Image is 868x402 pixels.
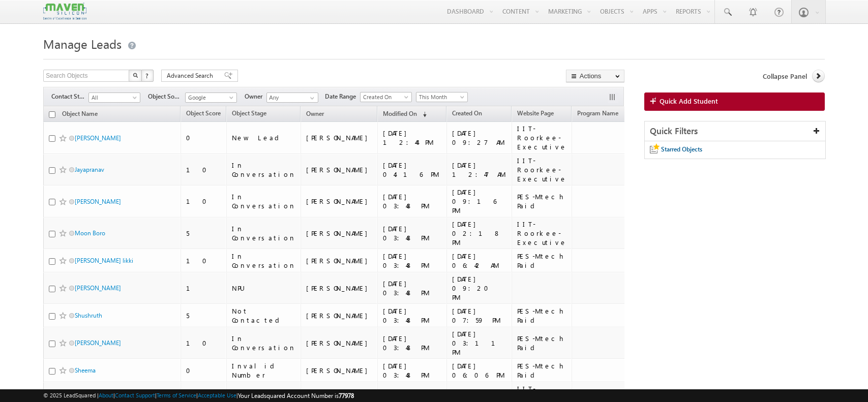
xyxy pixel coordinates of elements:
[517,220,567,247] div: IIT-Roorkee-Executive
[306,338,373,348] div: [PERSON_NAME]
[186,256,222,265] div: 10
[416,92,465,102] span: This Month
[232,252,296,270] div: In Conversation
[306,366,373,375] div: [PERSON_NAME]
[418,110,427,118] span: (sorted descending)
[644,92,825,111] a: Quick Add Student
[416,92,468,102] a: This Month
[186,366,222,375] div: 0
[186,229,222,238] div: 5
[306,110,324,117] span: Owner
[232,109,266,117] span: Object Stage
[186,93,234,102] span: Google
[566,70,624,82] button: Actions
[661,145,702,153] span: Starred Objects
[245,92,266,101] span: Owner
[452,306,507,325] div: [DATE] 07:59 PM
[645,121,825,141] div: Quick Filters
[232,192,296,210] div: In Conversation
[452,329,507,357] div: [DATE] 03:11 PM
[75,284,121,292] a: [PERSON_NAME]
[452,188,507,215] div: [DATE] 09:16 PM
[383,110,417,117] span: Modified On
[383,361,442,380] div: [DATE] 03:48 PM
[89,93,137,102] span: All
[49,111,55,118] input: Check all records
[447,108,487,121] a: Created On
[306,165,373,174] div: [PERSON_NAME]
[305,93,317,103] a: Show All Items
[325,92,360,101] span: Date Range
[452,220,507,247] div: [DATE] 02:18 PM
[75,257,133,264] a: [PERSON_NAME] likki
[157,392,196,398] a: Terms of Service
[306,256,373,265] div: [PERSON_NAME]
[306,284,373,293] div: [PERSON_NAME]
[232,284,296,293] div: NPU
[186,133,222,142] div: 0
[577,109,618,117] span: Program Name
[232,334,296,352] div: In Conversation
[186,284,222,293] div: 1
[306,197,373,206] div: [PERSON_NAME]
[186,165,222,174] div: 10
[88,92,140,103] a: All
[517,334,567,352] div: PES-Mtech Paid
[452,161,507,179] div: [DATE] 12:47 AM
[360,92,412,102] a: Created On
[763,72,807,81] span: Collapse Panel
[186,197,222,206] div: 10
[306,311,373,320] div: [PERSON_NAME]
[232,306,296,325] div: Not Contacted
[452,109,482,117] span: Created On
[75,198,121,205] a: [PERSON_NAME]
[306,133,373,142] div: [PERSON_NAME]
[660,97,718,106] span: Quick Add Student
[452,274,507,302] div: [DATE] 09:20 PM
[75,312,102,319] a: Shushruth
[383,334,442,352] div: [DATE] 03:48 PM
[198,392,236,398] a: Acceptable Use
[167,71,216,80] span: Advanced Search
[517,109,554,117] span: Website Page
[115,392,155,398] a: Contact Support
[51,92,88,101] span: Contact Stage
[339,392,354,399] span: 77978
[266,92,318,103] input: Type to Search
[383,161,442,179] div: [DATE] 04:16 PM
[512,108,559,121] a: Website Page
[517,361,567,380] div: PES-Mtech Paid
[361,92,409,102] span: Created On
[148,92,185,101] span: Object Source
[383,306,442,325] div: [DATE] 03:48 PM
[517,156,567,183] div: IIT-Roorkee-Executive
[378,108,432,121] a: Modified On (sorted descending)
[517,124,567,151] div: IIT-Roorkee-Executive
[145,71,150,80] span: ?
[383,252,442,270] div: [DATE] 03:48 PM
[517,252,567,270] div: PES-Mtech Paid
[75,366,96,374] a: Sheema
[99,392,113,398] a: About
[232,133,296,142] div: New Lead
[232,224,296,242] div: In Conversation
[186,338,222,348] div: 10
[185,92,237,103] a: Google
[75,339,121,347] a: [PERSON_NAME]
[186,109,221,117] span: Object Score
[227,108,272,121] a: Object Stage
[75,166,104,173] a: Jayapranav
[43,3,86,20] img: Custom Logo
[572,108,623,121] a: Program Name
[181,108,226,121] a: Object Score
[232,361,296,380] div: Invalid Number
[186,311,222,320] div: 5
[43,36,122,52] span: Manage Leads
[383,192,442,210] div: [DATE] 03:48 PM
[383,129,442,147] div: [DATE] 12:44 PM
[75,229,105,237] a: Moon Boro
[133,73,138,78] img: Search
[383,279,442,297] div: [DATE] 03:48 PM
[306,229,373,238] div: [PERSON_NAME]
[43,391,354,400] span: © 2025 LeadSquared | | | | |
